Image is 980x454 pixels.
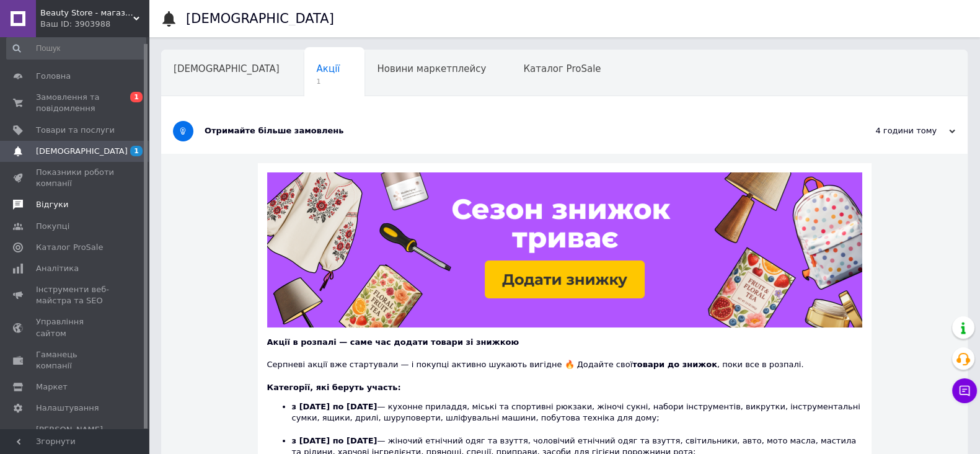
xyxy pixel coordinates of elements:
[632,360,717,369] b: товари до знижок
[205,125,831,136] div: Отримайте більше замовлень
[36,221,69,232] span: Покупці
[36,263,79,274] span: Аналітика
[377,63,486,74] span: Новини маркетплейсу
[317,77,340,86] span: 1
[130,146,143,156] span: 1
[267,383,401,392] b: Категорії, які беруть участь:
[6,37,146,60] input: Пошук
[36,349,115,372] span: Гаманець компанії
[40,19,149,30] div: Ваш ID: 3903988
[952,378,977,403] button: Чат з покупцем
[186,11,334,26] h1: [DEMOGRAPHIC_DATA]
[36,146,128,157] span: [DEMOGRAPHIC_DATA]
[130,92,143,102] span: 1
[831,125,955,136] div: 4 години тому
[36,167,115,189] span: Показники роботи компанії
[36,199,68,210] span: Відгуки
[36,381,68,393] span: Маркет
[174,63,280,74] span: [DEMOGRAPHIC_DATA]
[36,316,115,339] span: Управління сайтом
[292,402,377,411] b: з [DATE] по [DATE]
[267,348,862,370] div: Серпневі акції вже стартували — і покупці активно шукають вигідне 🔥 Додайте свої , поки все в роз...
[36,125,115,136] span: Товари та послуги
[267,337,519,347] b: Акції в розпалі — саме час додати товари зі знижкою
[36,71,71,82] span: Головна
[292,436,377,445] b: з [DATE] по [DATE]
[317,63,340,74] span: Акції
[36,92,115,114] span: Замовлення та повідомлення
[292,401,862,435] li: — кухонне приладдя, міські та спортивні рюкзаки, жіночі сукні, набори інструментів, викрутки, інс...
[40,7,133,19] span: Beauty Store - магазин доглядової косметики
[36,284,115,306] span: Інструменти веб-майстра та SEO
[523,63,601,74] span: Каталог ProSale
[36,242,103,253] span: Каталог ProSale
[36,403,99,414] span: Налаштування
